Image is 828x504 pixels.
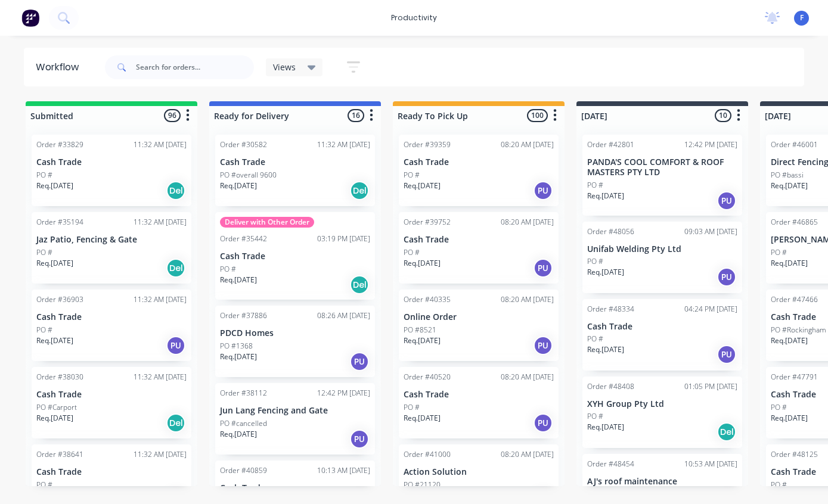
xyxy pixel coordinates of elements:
div: 08:20 AM [DATE] [501,217,554,228]
div: Order #37886 [220,310,267,321]
div: 11:32 AM [DATE] [134,449,187,460]
p: Req. [DATE] [220,351,257,362]
div: 08:20 AM [DATE] [501,294,554,305]
div: 11:32 AM [DATE] [134,294,187,305]
div: Order #48334 [587,304,634,315]
div: 11:32 AM [DATE] [134,217,187,228]
p: PO # [771,480,787,490]
p: Req. [DATE] [404,413,441,424]
p: PO # [587,334,603,344]
div: Order #41000 [404,449,451,460]
p: Req. [DATE] [36,258,73,269]
div: 11:32 AM [DATE] [134,139,187,150]
p: Req. [DATE] [404,181,441,191]
div: PU [350,430,369,449]
p: PO # [36,170,52,181]
div: Order #4805609:03 AM [DATE]Unifab Welding Pty LtdPO #Req.[DATE]PU [582,222,742,293]
div: 03:19 PM [DATE] [317,234,370,244]
p: Req. [DATE] [36,413,73,424]
div: PU [166,336,185,355]
div: Del [717,422,736,441]
p: AJ's roof maintenance [587,477,737,487]
div: PU [717,191,736,210]
div: Deliver with Other Order [220,217,314,228]
p: Req. [DATE] [587,422,624,433]
div: Order #35442 [220,234,267,244]
p: Cash Trade [404,235,554,245]
div: Del [166,413,185,433]
p: Cash Trade [36,312,187,322]
div: Order #40520 [404,372,451,382]
div: Order #48056 [587,226,634,237]
div: 08:20 AM [DATE] [501,139,554,150]
p: PO # [36,480,52,490]
p: Cash Trade [220,157,370,167]
div: 12:42 PM [DATE] [317,388,370,399]
p: PO #Carport [36,402,77,413]
p: Req. [DATE] [36,181,73,191]
div: Order #4840801:05 PM [DATE]XYH Group Pty LtdPO #Req.[DATE]Del [582,377,742,448]
div: 10:53 AM [DATE] [684,459,737,469]
p: Cash Trade [220,483,370,493]
p: PO # [771,247,787,258]
div: Order #42801 [587,139,634,150]
div: Order #3382911:32 AM [DATE]Cash TradePO #Req.[DATE]Del [32,135,191,206]
div: Order #46001 [771,139,818,150]
p: PDCD Homes [220,328,370,338]
p: PO #bassi [771,170,804,181]
p: Req. [DATE] [587,191,624,201]
div: Order #48125 [771,449,818,460]
span: Views [273,61,296,73]
p: PO # [587,256,603,267]
div: PU [534,413,553,433]
p: PO # [587,411,603,422]
div: Del [350,275,369,294]
p: PO # [771,402,787,413]
p: Cash Trade [36,157,187,167]
div: 01:05 PM [DATE] [684,381,737,392]
div: PU [534,259,553,278]
p: Cash Trade [36,390,187,400]
div: Order #38112 [220,388,267,399]
div: Order #4052008:20 AM [DATE]Cash TradePO #Req.[DATE]PU [399,367,559,438]
div: Del [350,181,369,200]
div: 10:13 AM [DATE] [317,465,370,476]
div: 08:20 AM [DATE] [501,372,554,382]
p: PO #Rockingham [771,325,826,335]
p: PO #8521 [404,325,436,335]
div: Deliver with Other OrderOrder #3544203:19 PM [DATE]Cash TradePO #Req.[DATE]Del [215,212,375,300]
p: Cash Trade [404,157,554,167]
p: PO # [404,402,420,413]
img: Factory [21,9,39,27]
p: Req. [DATE] [771,413,808,424]
p: Unifab Welding Pty Ltd [587,244,737,254]
div: Order #47466 [771,294,818,305]
p: Cash Trade [404,390,554,400]
div: Order #40859 [220,465,267,476]
div: Order #48408 [587,381,634,392]
p: PO # [36,247,52,258]
div: Order #39752 [404,217,451,228]
p: Req. [DATE] [771,181,808,191]
p: Online Order [404,312,554,322]
p: Req. [DATE] [220,181,257,191]
div: 08:20 AM [DATE] [501,449,554,460]
p: PO # [404,170,420,181]
div: PU [717,267,736,287]
p: Req. [DATE] [771,335,808,346]
div: Order #3811212:42 PM [DATE]Jun Lang Fencing and GatePO #cancelledReq.[DATE]PU [215,383,375,455]
div: 12:42 PM [DATE] [684,139,737,150]
div: productivity [385,9,443,27]
p: Req. [DATE] [36,335,73,346]
p: Req. [DATE] [220,275,257,285]
div: Order #48454 [587,459,634,469]
p: Cash Trade [220,251,370,262]
p: Req. [DATE] [771,258,808,269]
div: Order #33829 [36,139,83,150]
div: Order #47791 [771,372,818,382]
div: Order #3975208:20 AM [DATE]Cash TradePO #Req.[DATE]PU [399,212,559,284]
div: Order #3935908:20 AM [DATE]Cash TradePO #Req.[DATE]PU [399,135,559,206]
div: Order #3788608:26 AM [DATE]PDCD HomesPO #1368Req.[DATE]PU [215,306,375,377]
p: Cash Trade [36,467,187,477]
div: Order #4033508:20 AM [DATE]Online OrderPO #8521Req.[DATE]PU [399,290,559,361]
